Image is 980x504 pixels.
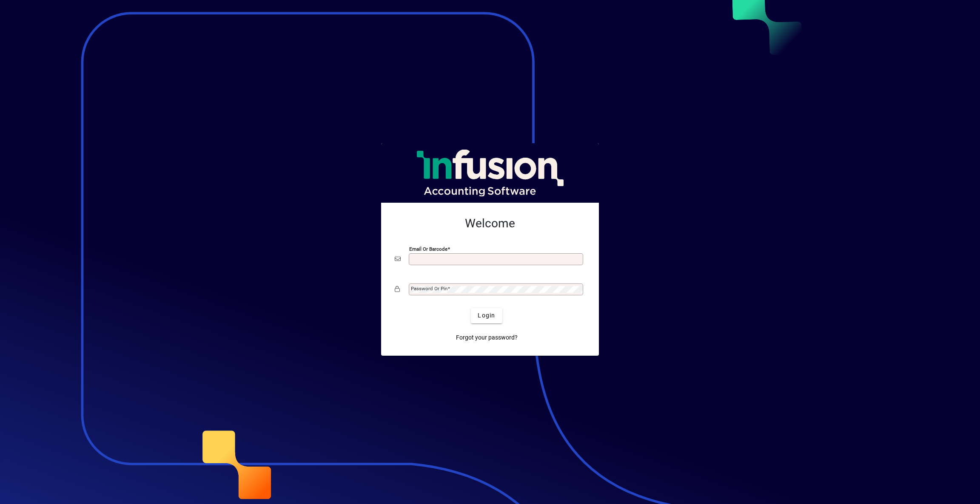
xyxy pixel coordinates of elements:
span: Login [478,311,495,320]
span: Forgot your password? [456,333,518,342]
h2: Welcome [395,216,585,231]
button: Login [471,308,502,323]
mat-label: Password or Pin [411,286,447,292]
mat-label: Email or Barcode [409,246,447,252]
a: Forgot your password? [453,330,521,345]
